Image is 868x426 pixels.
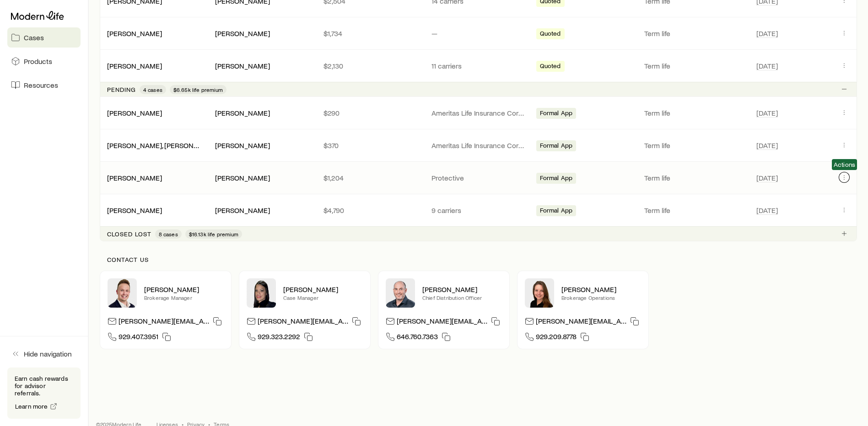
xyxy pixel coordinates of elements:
div: [PERSON_NAME] [215,108,270,118]
a: [PERSON_NAME], [PERSON_NAME] [107,141,219,149]
p: Ameritas Life Insurance Corp. (Ameritas) [431,108,525,117]
div: [PERSON_NAME] [215,29,270,38]
button: Hide navigation [7,344,81,364]
p: Pending [107,86,136,93]
p: $1,204 [323,173,417,182]
span: [DATE] [756,29,778,38]
span: Formal App [540,207,573,216]
div: [PERSON_NAME] [107,29,162,38]
p: Ameritas Life Insurance Corp. (Ameritas) [431,141,525,150]
div: [PERSON_NAME] [107,173,162,183]
img: Derek Wakefield [108,278,137,308]
p: — [431,29,525,38]
span: [DATE] [756,108,778,117]
img: Ellen Wall [525,278,554,308]
p: [PERSON_NAME] [422,285,502,294]
p: Closed lost [107,230,151,238]
span: Actions [834,161,855,168]
p: Term life [644,29,745,38]
p: Contact us [107,256,850,263]
p: $1,734 [323,29,417,38]
a: [PERSON_NAME] [107,29,162,37]
a: [PERSON_NAME] [107,61,162,70]
span: [DATE] [756,141,778,150]
p: 11 carriers [431,61,525,70]
a: Resources [7,75,81,95]
p: Earn cash rewards for advisor referrals. [15,375,73,397]
p: Chief Distribution Officer [422,294,502,301]
div: [PERSON_NAME] [107,206,162,215]
span: 4 cases [143,86,162,93]
p: [PERSON_NAME] [144,285,224,294]
a: Products [7,51,81,71]
span: Formal App [540,142,573,151]
p: $370 [323,141,417,150]
span: $16.13k life premium [189,230,238,238]
span: Resources [24,80,58,90]
p: Term life [644,173,745,182]
span: 929.209.8778 [536,332,577,344]
a: [PERSON_NAME] [107,173,162,182]
span: 929.407.3951 [119,332,158,344]
div: [PERSON_NAME] [215,173,270,183]
div: [PERSON_NAME] [215,141,270,150]
span: Hide navigation [24,349,72,358]
p: Brokerage Manager [144,294,224,301]
p: [PERSON_NAME][EMAIL_ADDRESS][DOMAIN_NAME] [397,316,487,329]
p: [PERSON_NAME] [283,285,363,294]
a: Cases [7,27,81,48]
p: $4,790 [323,206,417,215]
div: [PERSON_NAME] [107,108,162,118]
a: [PERSON_NAME] [107,108,162,117]
p: Term life [644,141,745,150]
p: Term life [644,61,745,70]
p: $290 [323,108,417,117]
div: [PERSON_NAME] [107,61,162,71]
div: [PERSON_NAME], [PERSON_NAME] [107,141,200,150]
a: [PERSON_NAME] [107,206,162,214]
p: [PERSON_NAME] [561,285,641,294]
span: Quoted [540,62,561,72]
span: 646.760.7363 [397,332,438,344]
p: Protective [431,173,525,182]
p: $2,130 [323,61,417,70]
p: Brokerage Operations [561,294,641,301]
span: 8 cases [159,230,178,238]
img: Dan Pierson [386,278,415,308]
p: [PERSON_NAME][EMAIL_ADDRESS][DOMAIN_NAME] [258,316,348,329]
span: 929.323.2292 [258,332,300,344]
span: Learn more [15,403,48,410]
div: [PERSON_NAME] [215,206,270,215]
div: Earn cash rewards for advisor referrals.Learn more [7,367,81,419]
p: [PERSON_NAME][EMAIL_ADDRESS][DOMAIN_NAME] [536,316,626,329]
div: [PERSON_NAME] [215,61,270,71]
img: Elana Hasten [247,278,276,308]
p: 9 carriers [431,206,525,215]
span: Formal App [540,174,573,184]
p: Term life [644,206,745,215]
span: [DATE] [756,61,778,70]
p: [PERSON_NAME][EMAIL_ADDRESS][DOMAIN_NAME] [119,316,209,329]
span: Cases [24,33,44,42]
span: [DATE] [756,206,778,215]
p: Term life [644,108,745,117]
span: Formal App [540,109,573,119]
p: Case Manager [283,294,363,301]
span: Products [24,57,52,66]
span: [DATE] [756,173,778,182]
span: $6.65k life premium [173,86,223,93]
span: Quoted [540,30,561,39]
